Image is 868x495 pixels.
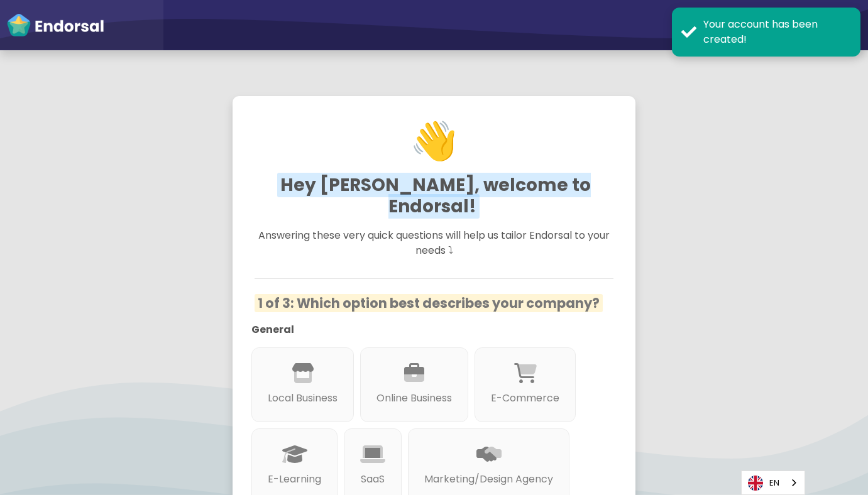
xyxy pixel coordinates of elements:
[741,471,805,495] div: Language
[742,471,805,494] a: EN
[251,322,598,337] p: General
[741,471,805,495] aside: Language selected: English
[253,87,614,193] h1: 👋
[268,391,338,406] p: Local Business
[491,391,559,406] p: E-Commerce
[258,228,610,258] span: Answering these very quick questions will help us tailor Endorsal to your needs ⤵︎
[277,173,591,219] span: Hey [PERSON_NAME], welcome to Endorsal!
[255,294,603,312] span: 1 of 3: Which option best describes your company?
[424,472,553,487] p: Marketing/Design Agency
[376,391,452,406] p: Online Business
[268,472,321,487] p: E-Learning
[360,472,385,487] p: SaaS
[703,17,851,47] div: Your account has been created!
[6,13,104,38] img: endorsal-logo-white@2x.png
